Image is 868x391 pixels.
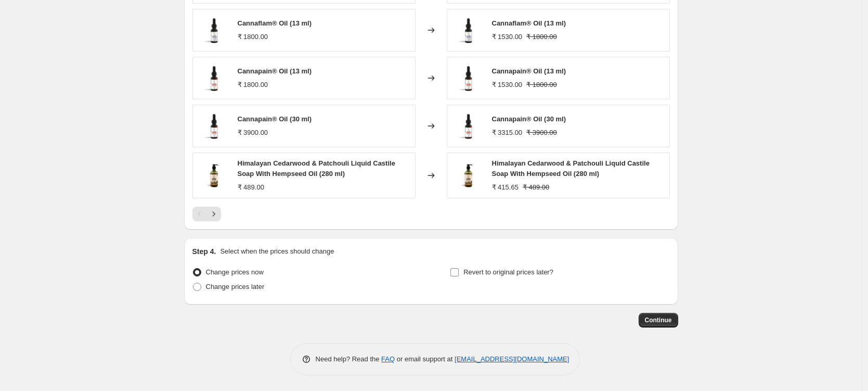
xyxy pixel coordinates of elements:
a: [EMAIL_ADDRESS][DOMAIN_NAME] [455,355,569,363]
h2: Step 4. [192,246,216,257]
span: Cannapain® Oil (13 ml) [238,67,312,75]
span: Cannapain® Oil (30 ml) [492,115,566,123]
span: Cannaflam® Oil (13 ml) [492,19,566,27]
span: Need help? Read the [316,355,382,363]
div: ₹ 3900.00 [238,128,268,138]
div: ₹ 3315.00 [492,128,523,138]
button: Continue [639,313,678,327]
strike: ₹ 3900.00 [526,128,557,138]
img: Buy-Cannaflam-Oil-Reduces-Inflammation-and-Boosts-Immunity_80x.jpg [198,15,229,46]
button: Next [206,207,221,221]
div: ₹ 1800.00 [238,80,268,90]
img: Buy-Himalayan-Cedarwood-Patchouli-Liquid-Castile-Soap-Organic-Natural_80x.jpg [198,160,229,191]
div: ₹ 1800.00 [238,32,268,42]
span: Change prices later [206,283,265,291]
span: Himalayan Cedarwood & Patchouli Liquid Castile Soap With Hempseed Oil (280 ml) [238,159,395,178]
span: Himalayan Cedarwood & Patchouli Liquid Castile Soap With Hempseed Oil (280 ml) [492,159,650,178]
strike: ₹ 1800.00 [526,80,557,90]
span: or email support at [395,355,455,363]
span: Cannapain® Oil (30 ml) [238,115,312,123]
strike: ₹ 1800.00 [526,32,557,42]
img: Buy-Cannapain-Oil-Alleviates-Pain-and-Improves-Sleep_80x.jpg [198,110,229,142]
img: Buy-Cannapain-Oil-Alleviates-Pain-and-Improves-Sleep_80x.jpg [198,62,229,94]
span: Cannapain® Oil (13 ml) [492,67,566,75]
nav: Pagination [192,207,221,221]
span: Continue [645,316,672,324]
span: Change prices now [206,268,264,276]
strike: ₹ 489.00 [523,182,549,193]
img: Buy-Cannaflam-Oil-Reduces-Inflammation-and-Boosts-Immunity_80x.jpg [452,15,484,46]
div: ₹ 1530.00 [492,32,523,42]
span: Revert to original prices later? [463,268,553,276]
div: ₹ 1530.00 [492,80,523,90]
img: Buy-Himalayan-Cedarwood-Patchouli-Liquid-Castile-Soap-Organic-Natural_80x.jpg [452,160,484,191]
img: Buy-Cannapain-Oil-Alleviates-Pain-and-Improves-Sleep_80x.jpg [452,110,484,142]
p: Select when the prices should change [220,246,334,257]
div: ₹ 415.65 [492,182,519,193]
img: Buy-Cannapain-Oil-Alleviates-Pain-and-Improves-Sleep_80x.jpg [452,62,484,94]
span: Cannaflam® Oil (13 ml) [238,19,312,27]
a: FAQ [381,355,395,363]
div: ₹ 489.00 [238,182,264,193]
